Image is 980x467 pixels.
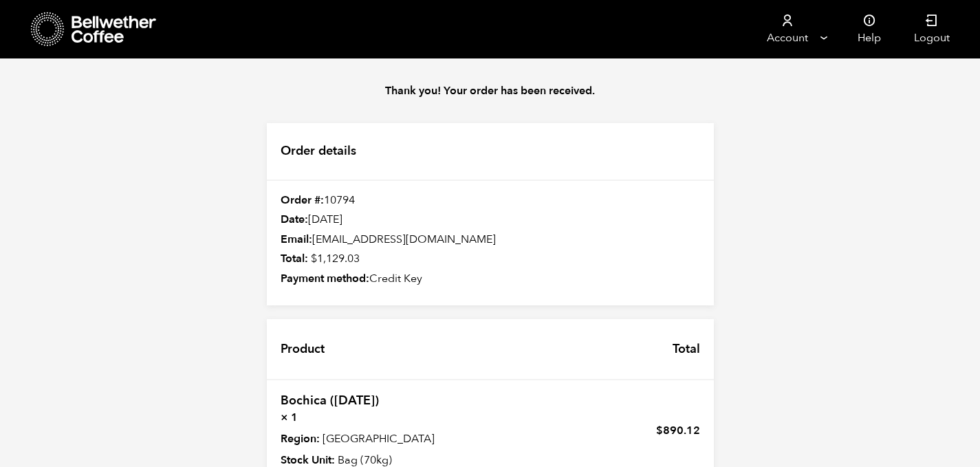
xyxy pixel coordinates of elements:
p: Thank you! Your order has been received. [253,83,728,99]
strong: Email: [281,232,312,247]
strong: Region: [281,431,320,447]
th: Product [267,319,338,379]
span: $ [656,423,663,438]
div: Credit Key [267,272,714,287]
p: [GEOGRAPHIC_DATA] [281,431,482,447]
strong: Date: [281,212,308,227]
bdi: 1,129.03 [311,251,360,266]
strong: Order #: [281,193,324,208]
th: Total [659,319,714,379]
div: [DATE] [267,213,714,228]
bdi: 890.12 [656,423,700,438]
div: [EMAIL_ADDRESS][DOMAIN_NAME] [267,232,714,248]
a: Bochica ([DATE]) [281,392,379,409]
strong: Payment method: [281,271,369,286]
span: $ [311,251,317,266]
div: 10794 [267,193,714,208]
h2: Order details [267,123,714,181]
strong: Total: [281,251,308,266]
strong: × 1 [281,409,482,426]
